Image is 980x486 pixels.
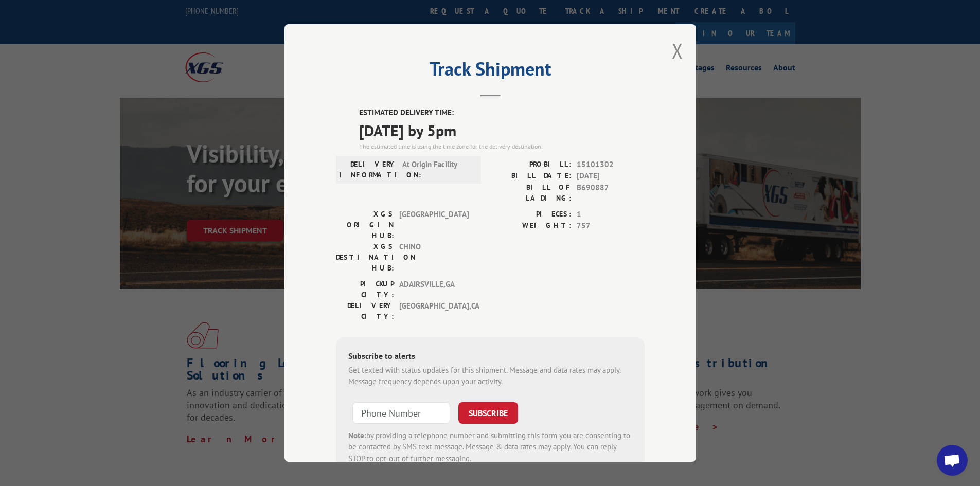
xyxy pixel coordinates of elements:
span: [DATE] [577,170,645,182]
label: PICKUP CITY: [336,279,394,300]
span: [GEOGRAPHIC_DATA] , CA [399,300,469,322]
label: XGS DESTINATION HUB: [336,241,394,274]
button: SUBSCRIBE [458,402,518,424]
span: 15101302 [577,159,645,171]
span: B690887 [577,182,645,204]
label: BILL OF LADING: [490,182,572,204]
span: [GEOGRAPHIC_DATA] [399,209,469,241]
span: 1 [577,209,645,221]
div: Subscribe to alerts [348,350,632,365]
label: DELIVERY CITY: [336,300,394,322]
button: Close modal [672,37,683,64]
span: At Origin Facility [402,159,472,181]
strong: Note: [348,430,366,440]
span: 757 [577,220,645,232]
div: Get texted with status updates for this shipment. Message and data rates may apply. Message frequ... [348,365,632,388]
label: DELIVERY INFORMATION: [339,159,397,181]
label: PROBILL: [490,159,572,171]
span: ADAIRSVILLE , GA [399,279,469,300]
label: BILL DATE: [490,170,572,182]
label: XGS ORIGIN HUB: [336,209,394,241]
div: by providing a telephone number and submitting this form you are consenting to be contacted by SM... [348,430,632,465]
input: Phone Number [352,402,450,424]
div: The estimated time is using the time zone for the delivery destination. [359,142,645,151]
span: CHINO [399,241,469,274]
h2: Track Shipment [336,62,645,81]
span: [DATE] by 5pm [359,119,645,142]
label: PIECES: [490,209,572,221]
label: WEIGHT: [490,220,572,232]
div: Open chat [937,445,968,476]
label: ESTIMATED DELIVERY TIME: [359,107,645,119]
